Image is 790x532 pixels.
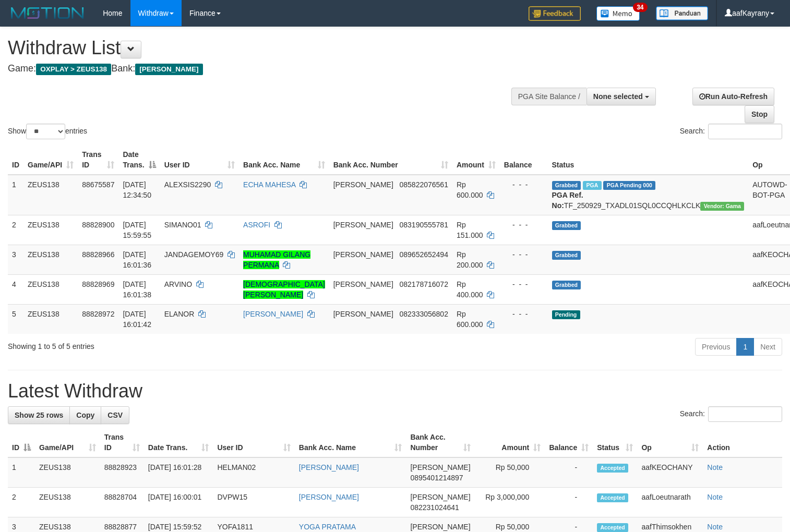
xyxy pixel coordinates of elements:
[703,428,782,457] th: Action
[475,457,545,488] td: Rp 50,000
[243,280,325,299] a: [DEMOGRAPHIC_DATA][PERSON_NAME]
[164,180,211,189] span: ALEXSIS2290
[707,523,723,531] a: Note
[552,221,581,230] span: Grabbed
[123,221,151,239] span: [DATE] 15:59:55
[736,338,754,356] a: 1
[118,145,160,175] th: Date Trans.: activate to sort column descending
[500,145,548,175] th: Balance
[529,6,581,21] img: Feedback.jpg
[637,428,703,457] th: Op: activate to sort column ascending
[745,105,774,123] a: Stop
[596,6,640,21] img: Button%20Memo.svg
[708,406,782,422] input: Search:
[8,304,23,334] td: 5
[295,428,406,457] th: Bank Acc. Name: activate to sort column ascending
[100,488,144,517] td: 88828704
[164,310,195,318] span: ELANOR
[8,457,35,488] td: 1
[753,338,782,356] a: Next
[410,493,470,501] span: [PERSON_NAME]
[333,280,393,288] span: [PERSON_NAME]
[400,310,448,318] span: Copy 082333056802 to clipboard
[78,145,118,175] th: Trans ID: activate to sort column ascending
[82,221,114,229] span: 88828900
[299,463,359,471] a: [PERSON_NAME]
[410,474,463,482] span: Copy 0895401214897 to clipboard
[8,5,87,21] img: MOTION_logo.png
[15,411,63,419] span: Show 25 rows
[82,280,114,288] span: 88828969
[213,428,294,457] th: User ID: activate to sort column ascending
[700,202,744,211] span: Vendor URL: https://trx31.1velocity.biz
[23,245,78,274] td: ZEUS138
[299,523,356,531] a: YOGA PRATAMA
[299,493,359,501] a: [PERSON_NAME]
[680,124,782,139] label: Search:
[8,64,516,74] h4: Game: Bank:
[239,145,329,175] th: Bank Acc. Name: activate to sort column ascending
[123,310,151,329] span: [DATE] 16:01:42
[82,250,114,259] span: 88828966
[597,464,628,473] span: Accepted
[708,124,782,139] input: Search:
[504,249,544,260] div: - - -
[76,411,94,419] span: Copy
[475,428,545,457] th: Amount: activate to sort column ascending
[707,463,723,471] a: Note
[680,406,782,422] label: Search:
[35,488,100,517] td: ZEUS138
[400,250,448,259] span: Copy 089652652494 to clipboard
[552,191,583,210] b: PGA Ref. No:
[552,181,581,190] span: Grabbed
[23,145,78,175] th: Game/API: activate to sort column ascending
[603,181,655,190] span: PGA Pending
[400,221,448,229] span: Copy 083190555781 to clipboard
[107,411,123,419] span: CSV
[457,221,483,239] span: Rp 151.000
[23,304,78,334] td: ZEUS138
[597,523,628,532] span: Accepted
[164,250,224,259] span: JANDAGEMOY69
[123,280,151,299] span: [DATE] 16:01:38
[213,457,294,488] td: HELMAN02
[586,88,656,105] button: None selected
[164,280,192,288] span: ARVINO
[8,175,23,215] td: 1
[8,38,516,58] h1: Withdraw List
[511,88,586,105] div: PGA Site Balance /
[457,310,483,329] span: Rp 600.000
[552,281,581,289] span: Grabbed
[8,215,23,245] td: 2
[545,457,593,488] td: -
[123,180,151,199] span: [DATE] 12:34:50
[475,488,545,517] td: Rp 3,000,000
[695,338,737,356] a: Previous
[23,175,78,215] td: ZEUS138
[597,493,628,502] span: Accepted
[35,457,100,488] td: ZEUS138
[8,381,782,402] h1: Latest Withdraw
[504,220,544,230] div: - - -
[243,221,270,229] a: ASROFI
[8,406,70,424] a: Show 25 rows
[457,180,483,199] span: Rp 600.000
[552,251,581,260] span: Grabbed
[457,250,483,269] span: Rp 200.000
[243,310,303,318] a: [PERSON_NAME]
[593,92,643,101] span: None selected
[333,310,393,318] span: [PERSON_NAME]
[692,88,774,105] a: Run Auto-Refresh
[243,180,295,189] a: ECHA MAHESA
[8,274,23,304] td: 4
[637,457,703,488] td: aafKEOCHANY
[400,280,448,288] span: Copy 082178716072 to clipboard
[82,180,114,189] span: 88675587
[410,463,470,471] span: [PERSON_NAME]
[656,6,708,20] img: panduan.png
[548,145,749,175] th: Status
[101,406,129,424] a: CSV
[637,488,703,517] td: aafLoeutnarath
[452,145,500,175] th: Amount: activate to sort column ascending
[548,175,749,215] td: TF_250929_TXADL01SQL0CCQHLKCLK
